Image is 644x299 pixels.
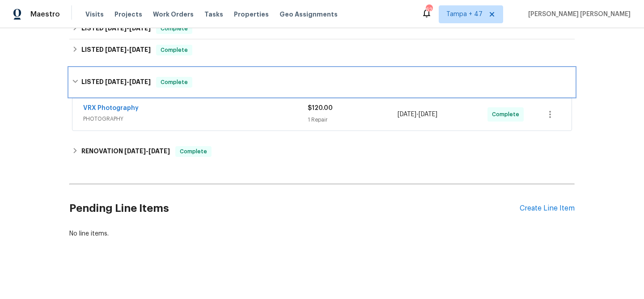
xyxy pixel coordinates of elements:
h6: LISTED [81,77,151,88]
h6: LISTED [81,45,151,55]
div: LISTED [DATE]-[DATE]Complete [69,39,575,61]
span: [DATE] [105,79,127,85]
span: Work Orders [153,10,194,19]
span: Projects [114,10,142,19]
span: Properties [234,10,269,19]
span: Complete [157,78,191,87]
span: Tasks [204,11,223,17]
div: No line items. [69,229,575,238]
span: [DATE] [129,25,151,31]
div: RENOVATION [DATE]-[DATE]Complete [69,141,575,162]
span: - [398,110,437,119]
span: [DATE] [124,148,146,154]
span: Maestro [30,10,60,19]
span: Complete [492,110,523,119]
span: [DATE] [129,79,151,85]
div: LISTED [DATE]-[DATE]Complete [69,18,575,39]
span: [DATE] [419,111,437,118]
span: Geo Assignments [280,10,338,19]
span: [DATE] [129,46,151,53]
h2: Pending Line Items [69,188,520,229]
span: [DATE] [105,25,127,31]
span: - [105,79,151,85]
h6: LISTED [81,23,151,34]
span: $120.00 [308,105,333,111]
span: Complete [157,46,191,55]
span: PHOTOGRAPHY [83,114,308,123]
span: [PERSON_NAME] [PERSON_NAME] [525,10,631,19]
span: [DATE] [105,46,127,53]
div: 1 Repair [308,115,398,124]
span: Complete [176,147,211,156]
span: - [105,46,151,53]
span: [DATE] [148,148,170,154]
h6: RENOVATION [81,146,170,157]
span: - [124,148,170,154]
span: [DATE] [398,111,416,118]
span: Complete [157,24,191,33]
span: Visits [85,10,104,19]
div: 629 [426,5,432,14]
span: - [105,25,151,31]
div: Create Line Item [520,204,575,213]
div: LISTED [DATE]-[DATE]Complete [69,68,575,97]
span: Tampa + 47 [446,10,483,19]
a: VRX Photography [83,105,139,111]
